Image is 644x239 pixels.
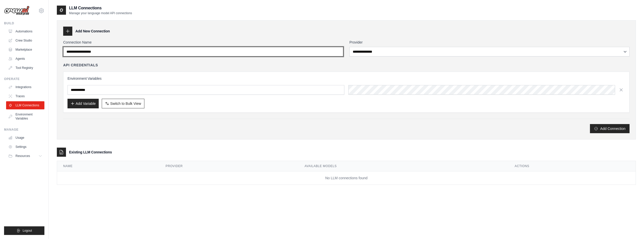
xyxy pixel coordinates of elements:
[6,143,44,151] a: Settings
[69,11,132,15] p: Manage your language model API connections
[57,171,636,185] td: No LLM connections found
[6,134,44,142] a: Usage
[69,5,132,11] h2: LLM Connections
[67,76,625,81] h3: Environment Variables
[6,36,44,45] a: Crew Studio
[298,161,509,171] th: Available Models
[57,161,160,171] th: Name
[6,46,44,54] a: Marketplace
[6,27,44,35] a: Automations
[15,154,30,158] span: Resources
[349,40,630,45] label: Provider
[75,29,110,34] h3: Add New Connection
[4,77,44,81] div: Operate
[4,21,44,25] div: Build
[4,6,29,15] img: Logo
[160,161,299,171] th: Provider
[23,229,32,233] span: Logout
[4,128,44,132] div: Manage
[6,55,44,63] a: Agents
[63,63,98,68] h4: API Credentials
[509,161,636,171] th: Actions
[67,99,99,108] button: Add Variable
[6,64,44,72] a: Tool Registry
[110,101,141,106] span: Switch to Bulk View
[63,40,343,45] label: Connection Name
[4,226,44,235] button: Logout
[590,124,630,133] button: Add Connection
[69,150,112,155] h3: Existing LLM Connections
[102,99,144,108] button: Switch to Bulk View
[6,101,44,109] a: LLM Connections
[6,152,44,160] button: Resources
[6,83,44,91] a: Integrations
[6,92,44,100] a: Traces
[6,110,44,123] a: Environment Variables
